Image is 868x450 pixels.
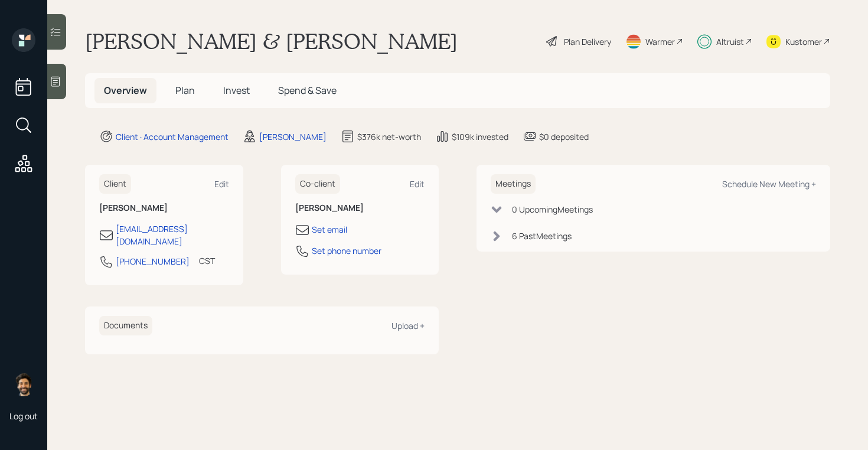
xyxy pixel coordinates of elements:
[99,203,229,213] h6: [PERSON_NAME]
[512,203,593,216] div: 0 Upcoming Meeting s
[295,203,425,213] h6: [PERSON_NAME]
[99,174,131,194] h6: Client
[116,255,190,268] div: [PHONE_NUMBER]
[214,178,229,190] div: Edit
[391,320,425,331] div: Upload +
[564,35,611,48] div: Plan Delivery
[357,131,421,143] div: $376k net-worth
[539,131,589,143] div: $0 deposited
[785,35,822,48] div: Kustomer
[295,174,340,194] h6: Co-client
[9,410,38,422] div: Log out
[223,84,250,97] span: Invest
[491,174,536,194] h6: Meetings
[452,131,508,143] div: $109k invested
[99,316,152,335] h6: Documents
[722,178,816,190] div: Schedule New Meeting +
[645,35,675,48] div: Warmer
[512,230,572,242] div: 6 Past Meeting s
[85,28,458,54] h1: [PERSON_NAME] & [PERSON_NAME]
[410,178,425,190] div: Edit
[312,223,347,236] div: Set email
[116,131,229,143] div: Client · Account Management
[312,244,381,257] div: Set phone number
[12,373,35,396] img: eric-schwartz-headshot.png
[278,84,337,97] span: Spend & Save
[259,131,327,143] div: [PERSON_NAME]
[716,35,744,48] div: Altruist
[116,223,229,247] div: [EMAIL_ADDRESS][DOMAIN_NAME]
[104,84,147,97] span: Overview
[175,84,195,97] span: Plan
[199,255,215,267] div: CST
